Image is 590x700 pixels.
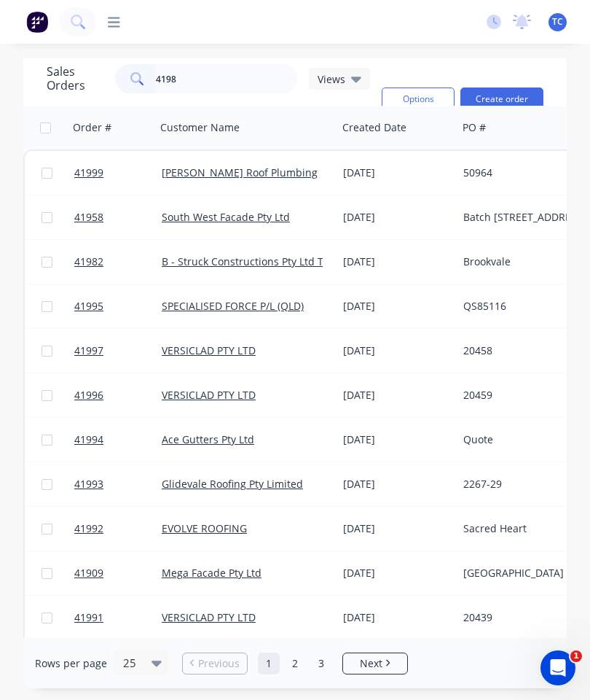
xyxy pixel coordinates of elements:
[74,329,162,373] a: 41997
[73,120,111,135] div: Order #
[162,254,356,268] a: B - Struck Constructions Pty Ltd T/A BRC
[74,521,103,536] span: 41992
[74,299,103,314] span: 41995
[74,566,103,580] span: 41909
[74,195,162,239] a: 41958
[26,11,48,33] img: Factory
[198,656,240,671] span: Previous
[162,432,254,446] a: Ace Gutters Pty Ltd
[74,610,103,625] span: 41991
[162,388,256,402] a: VERSICLAD PTY LTD
[176,653,414,674] ul: Pagination
[74,373,162,417] a: 41996
[162,566,261,580] a: Mega Facade Pty Ltd
[343,521,452,536] div: [DATE]
[74,507,162,551] a: 41992
[360,656,382,671] span: Next
[74,166,103,180] span: 41999
[463,120,486,135] div: PO #
[343,166,452,180] div: [DATE]
[35,656,107,671] span: Rows per page
[74,388,103,402] span: 41996
[310,653,332,674] a: Page 3
[160,120,240,135] div: Customer Name
[343,477,452,491] div: [DATE]
[162,477,303,491] a: Glidevale Roofing Pty Limited
[162,299,304,313] a: SPECIALISED FORCE P/L (QLD)
[183,656,247,671] a: Previous page
[74,432,103,447] span: 41994
[343,432,452,447] div: [DATE]
[540,650,575,685] iframe: Intercom live chat
[343,343,452,358] div: [DATE]
[343,210,452,225] div: [DATE]
[343,388,452,402] div: [DATE]
[343,566,452,580] div: [DATE]
[460,87,543,111] button: Create order
[318,71,345,87] span: Views
[74,210,103,225] span: 41958
[343,299,452,314] div: [DATE]
[162,210,290,224] a: South West Facade Pty Ltd
[343,656,407,671] a: Next page
[162,610,256,624] a: VERSICLAD PTY LTD
[162,343,256,357] a: VERSICLAD PTY LTD
[74,151,162,195] a: 41999
[74,284,162,328] a: 41995
[74,477,103,491] span: 41993
[74,418,162,462] a: 41994
[552,15,563,28] span: TC
[284,653,306,674] a: Page 2
[258,653,280,674] a: Page 1 is your current page
[343,610,452,625] div: [DATE]
[74,596,162,639] a: 41991
[570,650,582,662] span: 1
[74,462,162,506] a: 41993
[162,166,318,179] a: [PERSON_NAME] Roof Plumbing
[342,120,406,135] div: Created Date
[47,65,103,93] h1: Sales Orders
[156,64,298,93] input: Search...
[74,551,162,595] a: 41909
[74,343,103,358] span: 41997
[162,521,247,535] a: EVOLVE ROOFING
[343,254,452,269] div: [DATE]
[382,87,455,111] button: Options
[74,254,103,269] span: 41982
[74,240,162,284] a: 41982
